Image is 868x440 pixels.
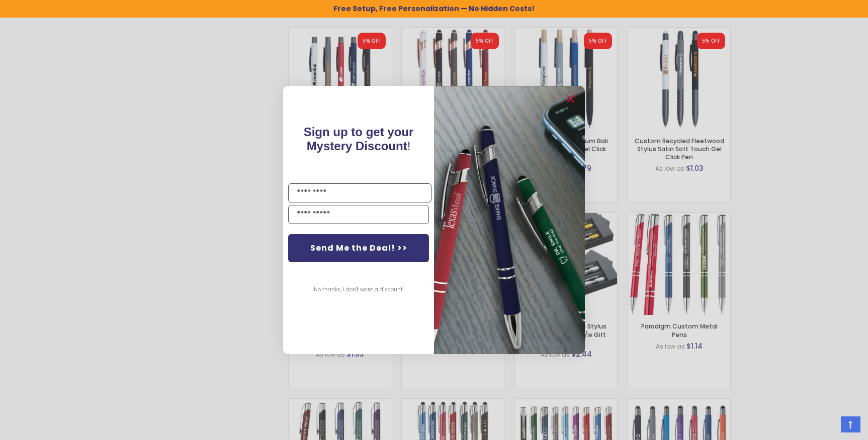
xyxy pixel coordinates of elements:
button: Send Me the Deal! >> [288,234,429,262]
button: Close dialog [563,91,579,107]
iframe: Googlova mnenja strank [785,413,868,440]
span: ! [304,125,414,153]
button: No thanks, I don't want a discount. [309,277,409,302]
span: Sign up to get your Mystery Discount [304,125,414,153]
img: pop-up-image [434,86,585,354]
